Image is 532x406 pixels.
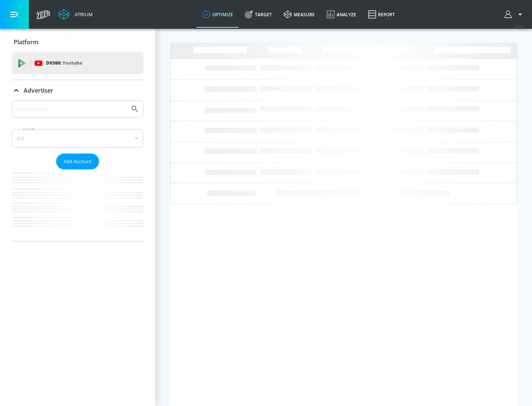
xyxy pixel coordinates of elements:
div: Platform [12,32,143,52]
div: Advertiser [12,100,143,241]
div: A-Z [12,129,143,148]
input: Search by name [15,104,127,114]
a: Target [239,1,278,28]
div: Atrium [72,11,93,18]
p: Advertiser [24,86,53,94]
div: DV360: Youtube [12,52,143,74]
label: Sort By [21,127,37,131]
a: optimize [197,1,239,28]
p: Youtube [62,59,82,67]
a: Report [362,1,401,28]
nav: list of Advertiser [12,169,143,241]
a: Atrium [58,9,93,20]
button: Add Account [56,154,99,169]
a: Analyze [321,1,362,28]
div: Advertiser [12,80,143,101]
p: DV360: [46,59,82,67]
span: Add Account [64,157,92,166]
a: measure [278,1,321,28]
span: v 4.25.2 [514,24,525,28]
p: Platform [14,38,38,46]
